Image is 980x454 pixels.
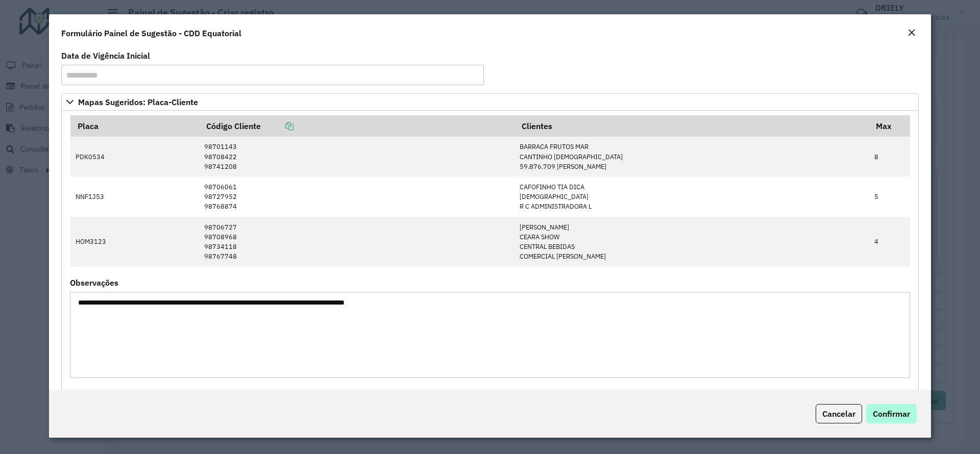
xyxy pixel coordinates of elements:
[70,176,199,217] td: NNF1J53
[61,111,919,391] div: Mapas Sugeridos: Placa-Cliente
[199,176,514,217] td: 98706061 98727952 98768874
[869,176,910,217] td: 5
[514,115,869,137] th: Clientes
[70,137,199,176] td: PDK0534
[514,217,869,267] td: [PERSON_NAME] CEARA SHOW CENTRAL BEBIDAS COMERCIAL [PERSON_NAME]
[869,115,910,137] th: Max
[70,115,199,137] th: Placa
[873,409,910,419] span: Confirmar
[869,137,910,176] td: 8
[70,276,118,289] label: Observações
[61,49,150,62] label: Data de Vigência Inicial
[869,217,910,267] td: 4
[61,27,241,39] h4: Formulário Painel de Sugestão - CDD Equatorial
[261,121,293,131] a: Copiar
[904,27,919,40] button: Close
[816,404,862,423] button: Cancelar
[78,98,198,106] span: Mapas Sugeridos: Placa-Cliente
[866,404,917,423] button: Confirmar
[199,217,514,267] td: 98706727 98708968 98734118 98767748
[70,217,199,267] td: HOM3123
[61,93,919,111] a: Mapas Sugeridos: Placa-Cliente
[199,115,514,137] th: Código Cliente
[822,409,855,419] span: Cancelar
[908,29,916,37] em: Fechar
[199,137,514,176] td: 98701143 98708422 98741208
[514,176,869,217] td: CAFOFINHO TIA DICA [DEMOGRAPHIC_DATA] R C ADMINISTRADORA L
[514,137,869,176] td: BARRACA FRUTOS MAR CANTINHO [DEMOGRAPHIC_DATA] 59.876.709 [PERSON_NAME]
